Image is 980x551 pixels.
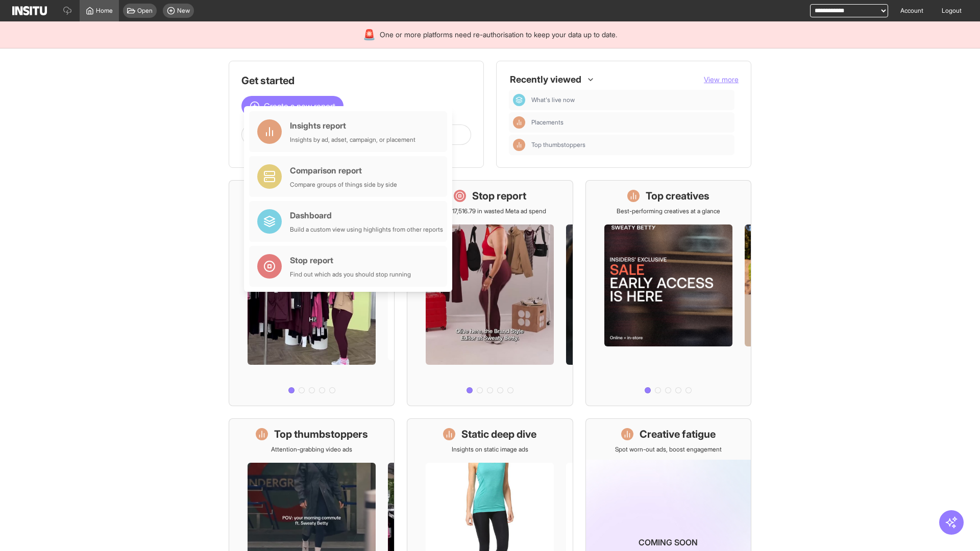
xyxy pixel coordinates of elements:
h1: Top thumbstoppers [274,427,368,441]
div: Insights [513,139,525,151]
p: Best-performing creatives at a glance [617,207,720,215]
span: Top thumbstoppers [531,141,585,149]
h1: Stop report [472,189,526,203]
h1: Static deep dive [461,427,536,441]
div: Dashboard [513,94,525,106]
div: Stop report [290,254,411,266]
button: View more [704,74,739,85]
div: Build a custom view using highlights from other reports [290,226,443,234]
div: Insights by ad, adset, campaign, or placement [290,136,415,144]
a: Stop reportSave £17,516.79 in wasted Meta ad spend [407,180,573,406]
span: Home [96,7,113,15]
div: Compare groups of things side by side [290,181,397,189]
p: Insights on static image ads [452,445,528,454]
span: Open [137,7,153,15]
div: Find out which ads you should stop running [290,270,411,279]
span: What's live now [531,96,575,104]
p: Save £17,516.79 in wasted Meta ad spend [434,207,546,215]
div: Insights report [290,119,415,132]
span: What's live now [531,96,730,104]
span: Create a new report [264,100,335,112]
span: One or more platforms need re-authorisation to keep your data up to date. [380,30,617,40]
span: New [177,7,190,15]
img: Logo [12,6,47,15]
span: Top thumbstoppers [531,141,730,149]
h1: Get started [241,73,471,88]
h1: Top creatives [646,189,709,203]
div: Insights [513,116,525,129]
div: 🚨 [363,28,376,42]
button: Create a new report [241,96,344,116]
a: What's live nowSee all active ads instantly [229,180,395,406]
span: Placements [531,118,730,127]
div: Comparison report [290,164,397,177]
span: View more [704,75,739,84]
span: Placements [531,118,563,127]
a: Top creativesBest-performing creatives at a glance [585,180,751,406]
p: Attention-grabbing video ads [271,445,352,454]
div: Dashboard [290,209,443,221]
